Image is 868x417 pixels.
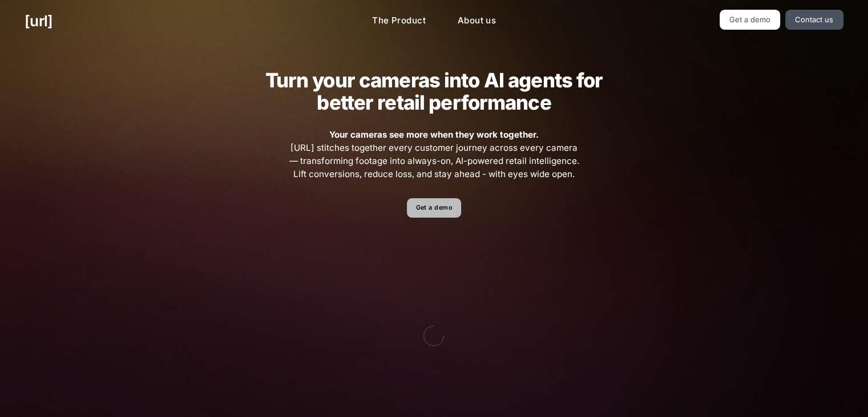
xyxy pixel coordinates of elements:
[449,10,505,32] a: About us
[407,198,461,218] a: Get a demo
[247,69,620,114] h2: Turn your cameras into AI agents for better retail performance
[329,129,539,140] strong: Your cameras see more when they work together.
[363,10,435,32] a: The Product
[288,129,581,181] span: [URL] stitches together every customer journey across every camera — transforming footage into al...
[25,10,53,32] a: [URL]
[720,10,781,30] a: Get a demo
[785,10,843,30] a: Contact us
